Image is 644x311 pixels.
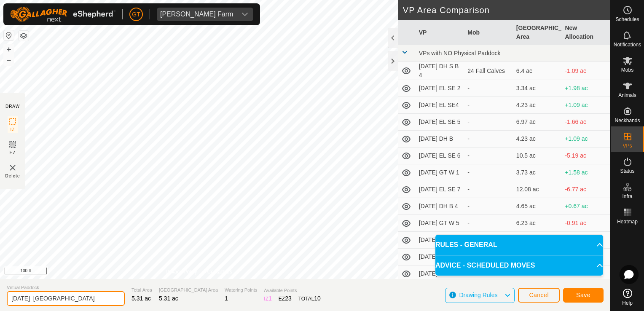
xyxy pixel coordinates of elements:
[416,20,464,45] th: VP
[4,55,14,65] button: –
[518,288,560,303] button: Cancel
[5,173,20,179] span: Delete
[435,240,497,250] span: RULES - GENERAL
[4,44,14,54] button: +
[416,147,464,164] td: [DATE] EL SE 6
[225,287,257,294] span: Watering Points
[561,20,610,45] th: New Allocation
[435,260,535,271] span: ADVICE - SCHEDULED MOVES
[561,147,610,164] td: -5.19 ac
[264,287,321,294] span: Available Points
[298,294,321,303] div: TOTAL
[513,20,562,45] th: [GEOGRAPHIC_DATA] Area
[157,8,236,21] span: Thoren Farm
[513,131,562,147] td: 4.23 ac
[467,202,510,211] div: -
[416,114,464,131] td: [DATE] EL SE 5
[416,215,464,232] td: [DATE] GT W 5
[4,30,14,40] button: Reset Map
[10,7,115,22] img: Gallagher Logo
[513,80,562,97] td: 3.34 ac
[464,20,513,45] th: Mob
[467,151,510,160] div: -
[620,169,634,174] span: Status
[467,101,510,110] div: -
[166,268,197,276] a: Privacy Policy
[467,67,510,75] div: 24 Fall Calves
[561,80,610,97] td: +1.98 ac
[513,114,562,131] td: 6.97 ac
[561,232,610,249] td: -7.56 ac
[285,295,292,302] span: 23
[8,163,18,173] img: VP
[131,287,152,294] span: Total Area
[225,295,228,302] span: 1
[467,185,510,194] div: -
[611,285,644,309] a: Help
[561,131,610,147] td: +1.09 ac
[435,255,603,276] p-accordion-header: ADVICE - SCHEDULED MOVES
[416,80,464,97] td: [DATE] EL SE 2
[160,11,233,18] div: [PERSON_NAME] Farm
[513,181,562,198] td: 12.08 ac
[513,147,562,164] td: 10.5 ac
[529,292,549,298] span: Cancel
[416,249,464,265] td: [DATE] EL SE 9
[561,198,610,215] td: +0.67 ac
[459,292,497,298] span: Drawing Rules
[615,17,639,22] span: Schedules
[416,164,464,181] td: [DATE] GT W 1
[467,84,510,93] div: -
[7,284,125,291] span: Virtual Paddock
[236,8,253,21] div: dropdown trigger
[563,288,604,303] button: Save
[132,10,140,19] span: GT
[622,194,632,199] span: Infra
[614,118,640,123] span: Neckbands
[268,295,272,302] span: 1
[416,97,464,114] td: [DATE] EL SE4
[513,62,562,80] td: 6.4 ac
[159,287,218,294] span: [GEOGRAPHIC_DATA] Area
[314,295,321,302] span: 10
[5,103,20,110] div: DRAW
[618,93,636,98] span: Animals
[435,235,603,255] p-accordion-header: RULES - GENERAL
[416,265,464,282] td: [DATE] LL N 1
[513,215,562,232] td: 6.23 ac
[416,131,464,147] td: [DATE] DH B
[623,143,632,148] span: VPs
[419,50,501,56] span: VPs with NO Physical Paddock
[403,5,610,15] h2: VP Area Comparison
[513,164,562,181] td: 3.73 ac
[467,168,510,177] div: -
[11,126,15,133] span: IZ
[513,232,562,249] td: 12.87 ac
[561,114,610,131] td: -1.66 ac
[207,268,232,276] a: Contact Us
[467,219,510,228] div: -
[131,295,151,302] span: 5.31 ac
[159,295,178,302] span: 5.31 ac
[467,134,510,143] div: -
[416,181,464,198] td: [DATE] EL SE 7
[561,62,610,80] td: -1.09 ac
[416,232,464,249] td: [DATE] LL C 7
[416,62,464,80] td: [DATE] DH S B 4
[561,164,610,181] td: +1.58 ac
[513,97,562,114] td: 4.23 ac
[19,31,29,41] button: Map Layers
[10,150,16,156] span: EZ
[614,42,641,47] span: Notifications
[621,67,633,72] span: Mobs
[513,198,562,215] td: 4.65 ac
[467,118,510,126] div: -
[416,198,464,215] td: [DATE] DH B 4
[561,181,610,198] td: -6.77 ac
[279,294,292,303] div: EZ
[561,215,610,232] td: -0.91 ac
[264,294,271,303] div: IZ
[617,219,638,224] span: Heatmap
[561,97,610,114] td: +1.09 ac
[576,292,590,298] span: Save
